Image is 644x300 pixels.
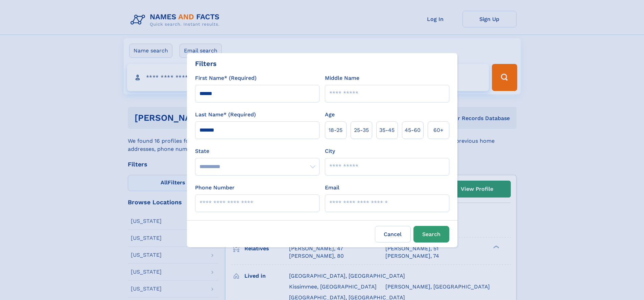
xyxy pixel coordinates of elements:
div: Filters [195,59,217,69]
label: First Name* (Required) [195,74,257,82]
label: Last Name* (Required) [195,111,256,119]
label: Cancel [375,226,411,243]
span: 35‑45 [379,126,395,134]
button: Search [413,226,449,243]
label: Middle Name [325,74,359,82]
span: 18‑25 [329,126,342,134]
span: 60+ [433,126,444,134]
label: Email [325,184,339,192]
label: Age [325,111,335,119]
label: City [325,147,335,155]
span: 25‑35 [354,126,369,134]
label: State [195,147,319,155]
span: 45‑60 [405,126,421,134]
label: Phone Number [195,184,235,192]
